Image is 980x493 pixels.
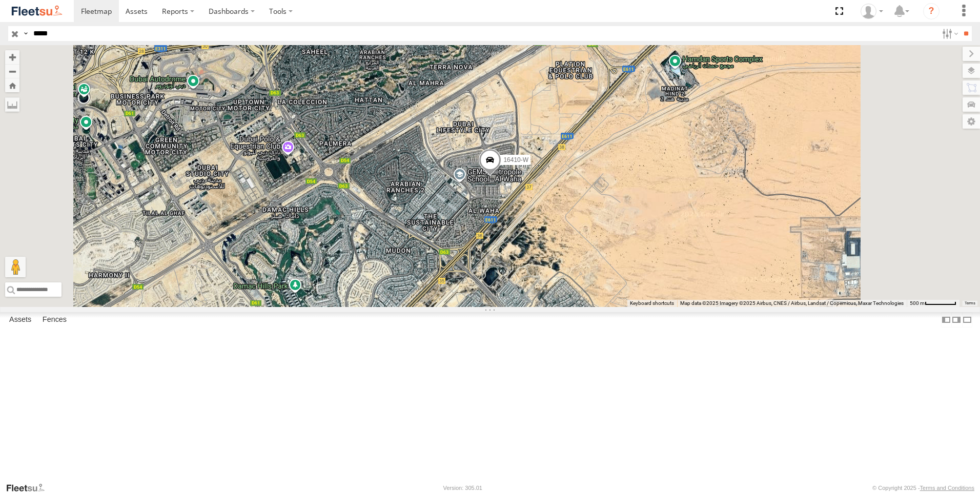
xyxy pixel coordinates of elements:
a: Terms [965,301,975,305]
button: Zoom in [5,50,19,64]
span: 500 m [910,300,925,306]
button: Map Scale: 500 m per 58 pixels [907,300,959,307]
label: Dock Summary Table to the Left [941,312,951,327]
a: Visit our Website [6,483,53,493]
div: © Copyright 2025 - [872,485,974,491]
label: Search Query [22,26,30,41]
label: Hide Summary Table [962,312,972,327]
div: Version: 305.01 [443,485,482,491]
button: Zoom out [5,64,19,78]
div: Mohammed Khalid [857,4,887,19]
i: ? [923,3,940,19]
img: fleetsu-logo-horizontal.svg [10,4,64,18]
label: Search Filter Options [938,26,960,41]
a: Terms and Conditions [920,485,974,491]
button: Drag Pegman onto the map to open Street View [5,257,26,277]
span: Map data ©2025 Imagery ©2025 Airbus, CNES / Airbus, Landsat / Copernicus, Maxar Technologies [680,300,904,306]
span: 16410-W [503,156,528,163]
button: Keyboard shortcuts [630,300,674,307]
label: Map Settings [963,114,980,129]
label: Fences [37,313,72,327]
label: Dock Summary Table to the Right [951,312,962,327]
button: Zoom Home [5,78,19,92]
label: Measure [5,97,19,112]
label: Assets [4,313,36,327]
